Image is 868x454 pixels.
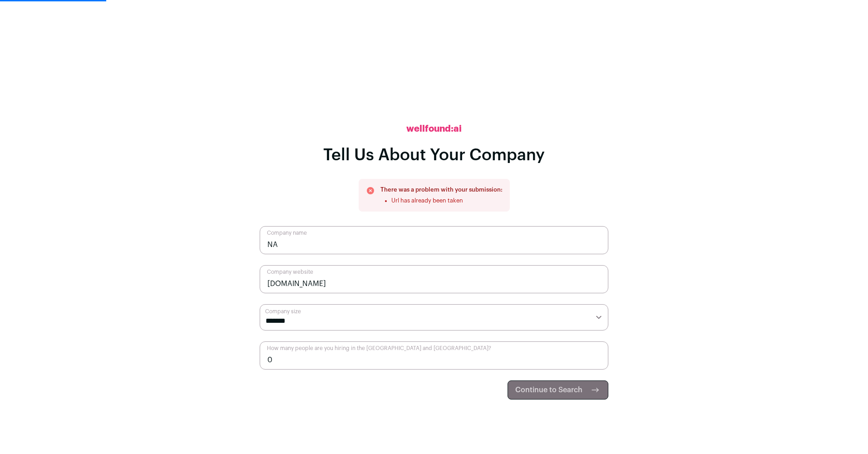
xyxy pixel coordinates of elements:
input: Company website [260,265,608,293]
h2: wellfound:ai [406,123,462,135]
input: Company name [260,226,608,254]
h1: Tell Us About Your Company [323,146,545,164]
li: Url has already been taken [391,197,503,204]
input: How many people are you hiring in the US and Canada? [260,341,608,370]
h3: There was a problem with your submission: [380,186,503,193]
